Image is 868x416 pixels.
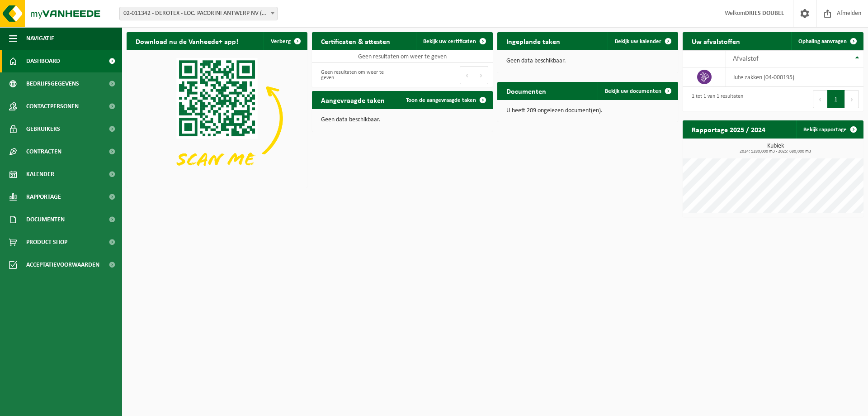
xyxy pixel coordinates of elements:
span: Acceptatievoorwaarden [26,253,99,276]
span: Bekijk uw documenten [605,88,661,94]
span: 02-011342 - DEROTEX - LOC. PACORINI ANTWERP NV (MULHOUSELAAN-NRD) - Antwerpen [120,7,277,20]
img: Download de VHEPlus App [127,50,307,186]
span: Contracten [26,140,61,163]
td: jute zakken (04-000195) [726,67,863,87]
h2: Rapportage 2025 / 2024 [683,120,774,138]
p: U heeft 209 ongelezen document(en). [506,108,669,114]
div: Geen resultaten om weer te geven [316,65,398,85]
a: Ophaling aanvragen [791,32,863,50]
span: Rapportage [26,186,61,208]
strong: DRIES DOUBEL [745,10,784,17]
h2: Download nu de Vanheede+ app! [127,32,247,50]
h2: Certificaten & attesten [312,32,399,50]
h2: Ingeplande taken [497,32,569,50]
span: Toon de aangevraagde taken [406,97,476,103]
span: 2024: 1280,000 m3 - 2025: 680,000 m3 [687,149,863,154]
span: Bedrijfsgegevens [26,72,79,95]
a: Toon de aangevraagde taken [399,91,492,109]
button: Previous [460,66,474,84]
p: Geen data beschikbaar. [321,117,484,123]
h2: Aangevraagde taken [312,91,394,109]
span: Afvalstof [733,55,759,62]
span: Verberg [271,38,291,44]
span: Ophaling aanvragen [798,38,847,44]
span: Bekijk uw certificaten [423,38,476,44]
div: 1 tot 1 van 1 resultaten [687,89,743,109]
td: Geen resultaten om weer te geven [312,50,493,63]
span: Product Shop [26,231,67,253]
h3: Kubiek [687,143,863,154]
a: Bekijk uw kalender [608,32,677,50]
span: 02-011342 - DEROTEX - LOC. PACORINI ANTWERP NV (MULHOUSELAAN-NRD) - Antwerpen [119,7,278,20]
h2: Documenten [497,82,555,100]
button: 1 [827,90,845,108]
a: Bekijk rapportage [796,120,863,139]
p: Geen data beschikbaar. [506,58,669,64]
span: Gebruikers [26,118,60,140]
span: Contactpersonen [26,95,79,118]
span: Navigatie [26,27,54,50]
span: Documenten [26,208,65,231]
button: Next [845,90,859,108]
a: Bekijk uw documenten [598,82,677,100]
a: Bekijk uw certificaten [416,32,492,50]
button: Previous [813,90,827,108]
span: Dashboard [26,50,60,72]
span: Bekijk uw kalender [615,38,661,44]
h2: Uw afvalstoffen [683,32,749,50]
span: Kalender [26,163,54,186]
button: Verberg [264,32,307,50]
button: Next [474,66,488,84]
